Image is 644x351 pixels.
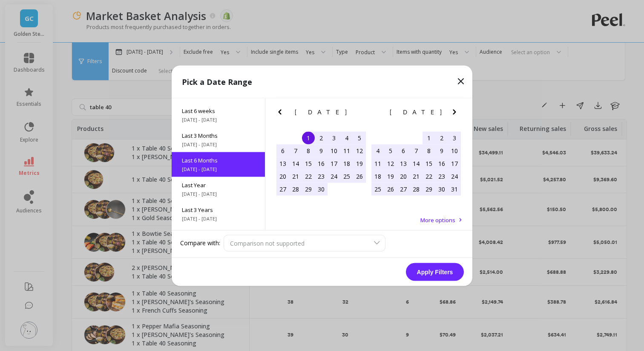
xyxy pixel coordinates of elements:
div: Choose Monday, April 7th, 2025 [289,144,302,157]
div: month 2025-04 [276,131,366,195]
button: Apply Filters [406,263,464,281]
div: Choose Monday, April 21st, 2025 [289,170,302,183]
span: Last 3 Months [182,131,255,139]
div: Choose Saturday, April 12th, 2025 [353,144,366,157]
span: Last 6 Months [182,156,255,164]
div: Choose Monday, April 28th, 2025 [289,183,302,195]
div: Choose Tuesday, April 15th, 2025 [302,157,315,170]
div: Choose Wednesday, May 14th, 2025 [410,157,423,170]
span: [DATE] - [DATE] [182,165,255,172]
div: Choose Saturday, May 3rd, 2025 [448,131,461,144]
div: Choose Wednesday, April 2nd, 2025 [315,131,328,144]
div: Choose Wednesday, May 7th, 2025 [410,144,423,157]
div: Choose Wednesday, May 28th, 2025 [410,183,423,195]
div: Choose Tuesday, April 1st, 2025 [302,131,315,144]
div: Choose Tuesday, April 8th, 2025 [302,144,315,157]
div: Choose Tuesday, April 29th, 2025 [302,183,315,195]
button: Next Month [449,107,463,120]
div: Choose Saturday, May 24th, 2025 [448,170,461,183]
span: [DATE] - [DATE] [182,215,255,222]
div: Choose Thursday, May 22nd, 2025 [423,170,435,183]
div: Choose Thursday, May 29th, 2025 [423,183,435,195]
span: [DATE] - [DATE] [182,141,255,148]
span: Last 6 weeks [182,107,255,114]
div: Choose Tuesday, April 22nd, 2025 [302,170,315,183]
div: Choose Monday, April 14th, 2025 [289,157,302,170]
div: Choose Friday, May 9th, 2025 [435,144,448,157]
div: Choose Thursday, April 10th, 2025 [328,144,340,157]
span: More options [420,216,455,223]
div: Choose Wednesday, April 16th, 2025 [315,157,328,170]
div: Choose Thursday, May 8th, 2025 [423,144,435,157]
button: Next Month [354,107,368,120]
span: Last 3 Years [182,206,255,213]
div: Choose Thursday, April 17th, 2025 [328,157,340,170]
button: Previous Month [275,107,288,120]
div: Choose Friday, April 18th, 2025 [340,157,353,170]
span: [DATE] - [DATE] [182,190,255,197]
span: [DATE] - [DATE] [182,116,255,123]
div: Choose Tuesday, May 13th, 2025 [397,157,410,170]
label: Compare with: [180,239,220,247]
div: Choose Saturday, April 26th, 2025 [353,170,366,183]
div: Choose Tuesday, May 20th, 2025 [397,170,410,183]
div: Choose Monday, May 26th, 2025 [384,183,397,195]
div: Choose Friday, April 11th, 2025 [340,144,353,157]
div: Choose Sunday, May 11th, 2025 [371,157,384,170]
div: Choose Thursday, April 24th, 2025 [328,170,340,183]
div: Choose Sunday, May 25th, 2025 [371,183,384,195]
div: Choose Sunday, April 13th, 2025 [276,157,289,170]
div: Choose Tuesday, May 27th, 2025 [397,183,410,195]
div: Choose Saturday, April 5th, 2025 [353,131,366,144]
div: Choose Monday, May 5th, 2025 [384,144,397,157]
div: Choose Thursday, April 3rd, 2025 [328,131,340,144]
span: [DATE] [295,108,348,115]
div: Choose Saturday, May 31st, 2025 [448,183,461,195]
div: Choose Sunday, April 6th, 2025 [276,144,289,157]
div: Choose Sunday, May 4th, 2025 [371,144,384,157]
div: Choose Friday, April 25th, 2025 [340,170,353,183]
div: Choose Wednesday, April 9th, 2025 [315,144,328,157]
div: Choose Monday, May 12th, 2025 [384,157,397,170]
div: Choose Sunday, April 20th, 2025 [276,170,289,183]
div: month 2025-05 [371,131,461,195]
div: Choose Sunday, April 27th, 2025 [276,183,289,195]
div: Choose Friday, May 23rd, 2025 [435,170,448,183]
div: Choose Wednesday, May 21st, 2025 [410,170,423,183]
div: Choose Saturday, April 19th, 2025 [353,157,366,170]
div: Choose Friday, May 16th, 2025 [435,157,448,170]
div: Choose Saturday, May 17th, 2025 [448,157,461,170]
div: Choose Wednesday, April 23rd, 2025 [315,170,328,183]
div: Choose Monday, May 19th, 2025 [384,170,397,183]
div: Choose Saturday, May 10th, 2025 [448,144,461,157]
div: Choose Thursday, May 15th, 2025 [423,157,435,170]
div: Choose Friday, May 2nd, 2025 [435,131,448,144]
span: Last Year [182,181,255,189]
div: Choose Friday, May 30th, 2025 [435,183,448,195]
p: Pick a Date Range [182,75,252,87]
div: Choose Tuesday, May 6th, 2025 [397,144,410,157]
div: Choose Sunday, May 18th, 2025 [371,170,384,183]
span: [DATE] [390,108,443,115]
button: Previous Month [370,107,383,120]
div: Choose Thursday, May 1st, 2025 [423,131,435,144]
div: Choose Wednesday, April 30th, 2025 [315,183,328,195]
div: Choose Friday, April 4th, 2025 [340,131,353,144]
